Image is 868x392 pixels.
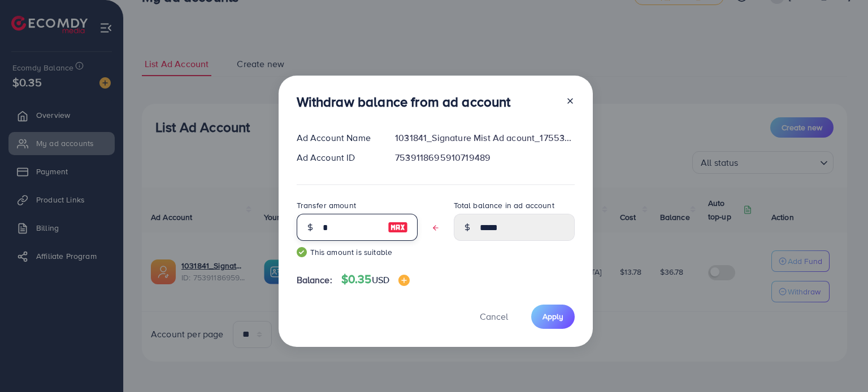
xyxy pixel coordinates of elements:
[297,247,307,257] img: guide
[297,94,511,110] h3: Withdraw balance from ad account
[386,151,583,164] div: 7539118695910719489
[398,275,410,286] img: image
[297,200,356,211] label: Transfer amount
[388,221,408,234] img: image
[542,311,563,322] span: Apply
[341,272,410,287] h4: $0.35
[288,131,387,144] div: Ad Account Name
[297,274,332,287] span: Balance:
[297,246,418,258] small: This amount is suitable
[454,200,554,211] label: Total balance in ad account
[480,310,508,323] span: Cancel
[288,151,387,164] div: Ad Account ID
[466,305,522,329] button: Cancel
[386,131,583,144] div: 1031841_Signature Mist Ad acount_1755337897240
[372,274,389,286] span: USD
[820,341,860,384] iframe: Chat
[531,305,575,329] button: Apply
